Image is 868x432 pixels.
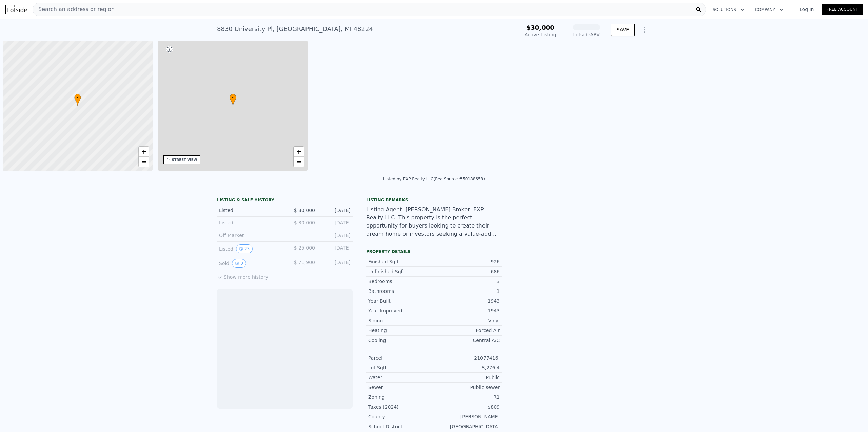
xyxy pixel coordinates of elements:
div: Finished Sqft [368,258,434,265]
a: Zoom in [139,147,149,157]
span: $ 71,900 [294,260,315,265]
div: 1943 [434,307,500,314]
div: 686 [434,268,500,275]
div: 8830 University Pl , [GEOGRAPHIC_DATA] , MI 48224 [217,24,373,34]
div: Vinyl [434,317,500,324]
img: Lotside [5,5,27,14]
div: Unfinished Sqft [368,268,434,275]
button: Solutions [707,4,750,16]
span: $ 30,000 [294,208,315,213]
span: • [74,95,81,101]
div: $809 [434,404,500,410]
button: Show more history [217,271,268,280]
a: Free Account [822,4,863,15]
a: Zoom in [294,147,304,157]
div: Sewer [368,384,434,391]
button: View historical data [236,244,253,253]
span: + [141,147,146,156]
span: • [230,95,236,101]
div: Listing Agent: [PERSON_NAME] Broker: EXP Realty LLC: This property is the perfect opportunity for... [366,206,502,238]
div: • [74,94,81,106]
div: Off Market [219,232,279,239]
div: County [368,413,434,420]
div: Sold [219,259,279,268]
button: Show Options [637,23,651,37]
a: Log In [791,6,822,13]
span: $30,000 [527,24,554,31]
div: R1 [434,394,500,401]
div: Year Built [368,298,434,304]
div: Cooling [368,337,434,344]
div: Lotside ARV [573,31,600,38]
div: Taxes (2024) [368,404,434,410]
div: [DATE] [320,232,351,239]
div: Listed [219,219,279,226]
img: Lotside [572,400,594,422]
div: [GEOGRAPHIC_DATA] [434,423,500,430]
span: − [297,157,301,166]
div: 21077416. [434,354,500,361]
div: Listing remarks [366,197,502,203]
div: Listed [219,207,279,214]
div: [PERSON_NAME] [434,413,500,420]
div: Water [368,374,434,381]
div: LISTING & SALE HISTORY [217,197,353,204]
div: Central A/C [434,337,500,344]
span: $ 25,000 [294,245,315,251]
button: Company [750,4,789,16]
div: • [230,94,236,106]
div: STREET VIEW [172,157,197,163]
div: 3 [434,278,500,285]
div: 8,276.4 [434,364,500,371]
div: 1943 [434,298,500,304]
a: Zoom out [294,157,304,167]
div: Listed [219,244,279,253]
div: 926 [434,258,500,265]
div: Zoning [368,394,434,401]
div: Property details [366,249,502,254]
div: Bathrooms [368,288,434,295]
div: Public sewer [434,384,500,391]
span: + [297,147,301,156]
div: Heating [368,327,434,334]
div: Listed by EXP Realty LLC (RealSource #50188658) [383,177,485,181]
div: Bedrooms [368,278,434,285]
div: Parcel [368,354,434,361]
div: [DATE] [320,207,351,214]
div: Siding [368,317,434,324]
div: [DATE] [320,259,351,268]
button: SAVE [611,24,635,36]
div: [DATE] [320,244,351,253]
span: Search an address or region [33,5,115,14]
div: Year Improved [368,307,434,314]
div: School District [368,423,434,430]
button: View historical data [232,259,246,268]
a: Zoom out [139,157,149,167]
span: − [141,157,146,166]
span: Active Listing [525,32,556,37]
span: $ 30,000 [294,220,315,225]
div: [DATE] [320,219,351,226]
div: Forced Air [434,327,500,334]
div: Lot Sqft [368,364,434,371]
div: 1 [434,288,500,295]
div: Public [434,374,500,381]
